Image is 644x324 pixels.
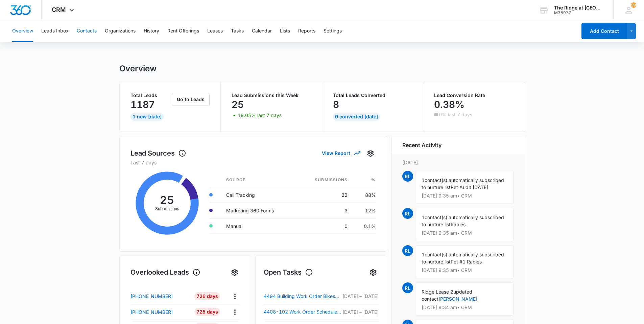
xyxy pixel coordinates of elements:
button: Rent Offerings [167,20,199,42]
span: 99 [631,2,636,8]
h6: Recent Activity [402,141,442,149]
span: contact(s) automatically subscribed to nurture list [422,177,504,190]
button: Calendar [252,20,272,42]
p: [DATE] [402,159,514,166]
a: 4494 Building Work Order Bikes outside of bulding [264,292,342,300]
h1: Overview [119,64,157,74]
p: Last 7 days [130,159,376,166]
button: Settings [365,148,376,159]
button: Leads Inbox [41,20,69,42]
span: Rabies [451,222,466,227]
span: RL [402,245,413,256]
button: History [144,20,159,42]
span: contact(s) automatically subscribed to nurture list [422,214,504,227]
p: [DATE] 9:35 am • CRM [422,193,508,198]
button: Settings [229,267,240,278]
button: Go to Leads [172,93,210,106]
span: Pet #1 Rabies [451,259,482,264]
div: account name [554,5,603,10]
p: 19.05% last 7 days [238,113,282,118]
td: 3 [296,203,353,218]
button: Actions [230,291,240,301]
p: 1187 [130,99,155,110]
td: 0 [296,218,353,234]
button: Actions [230,307,240,317]
button: Reports [298,20,315,42]
div: notifications count [631,2,636,8]
a: Go to Leads [172,96,210,102]
p: [DATE] 9:35 am • CRM [422,268,508,273]
td: Marketing 360 Forms [221,203,296,218]
p: Lead Conversion Rate [434,93,514,98]
span: RL [402,208,413,219]
p: Lead Submissions this Week [232,93,311,98]
button: Add Contact [581,23,627,39]
p: [DATE] 9:35 am • CRM [422,231,508,235]
span: Ridge Lease 2 [422,289,453,295]
a: [PHONE_NUMBER] [130,293,190,300]
p: 0.38% [434,99,464,110]
span: contact(s) automatically subscribed to nurture list [422,252,504,264]
td: 88% [353,187,376,203]
p: [DATE] 9:34 am • CRM [422,305,508,310]
button: Contacts [77,20,97,42]
p: [DATE] – [DATE] [342,293,379,300]
p: Total Leads Converted [333,93,412,98]
th: Source [221,173,296,187]
button: Settings [368,267,379,278]
button: Settings [324,20,342,42]
h1: Overlooked Leads [130,267,200,277]
td: Call Tracking [221,187,296,203]
div: 1 New [DATE] [130,113,164,121]
div: account id [554,10,603,15]
td: 22 [296,187,353,203]
button: Overview [12,20,33,42]
button: Leases [207,20,223,42]
span: 1 [422,177,425,183]
button: Lists [280,20,290,42]
p: Total Leads [130,93,171,98]
span: Pet Audit [DATE] [451,184,488,190]
a: 4408-102 Work Order Scheduled [PERSON_NAME] [264,308,342,316]
button: Organizations [105,20,136,42]
p: 25 [232,99,244,110]
div: 726 Days [194,292,220,300]
h1: Open Tasks [264,267,313,277]
p: [PHONE_NUMBER] [130,293,173,300]
span: RL [402,171,413,182]
th: % [353,173,376,187]
span: 1 [422,252,425,257]
span: RL [402,282,413,293]
p: [PHONE_NUMBER] [130,308,173,316]
button: View Report [322,147,360,159]
div: 725 Days [194,308,220,316]
td: 12% [353,203,376,218]
th: Submissions [296,173,353,187]
span: 1 [422,214,425,220]
div: 0 Converted [DATE] [333,113,380,121]
span: CRM [52,6,66,13]
p: 0% last 7 days [439,112,472,117]
p: [DATE] – [DATE] [342,308,379,316]
td: Manual [221,218,296,234]
button: Tasks [231,20,244,42]
p: 8 [333,99,339,110]
a: [PERSON_NAME] [438,296,477,302]
h1: Lead Sources [130,148,186,158]
td: 0.1% [353,218,376,234]
a: [PHONE_NUMBER] [130,308,190,316]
